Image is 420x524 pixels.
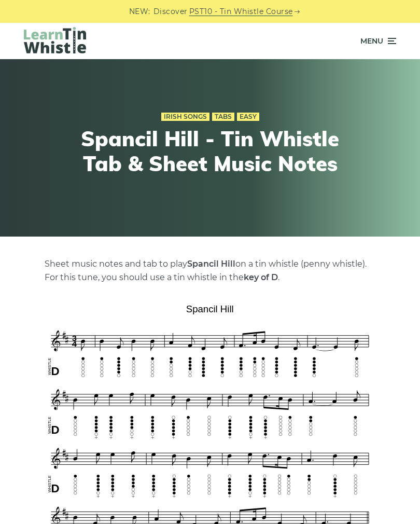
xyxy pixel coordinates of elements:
[237,113,259,121] a: Easy
[161,113,209,121] a: Irish Songs
[24,27,86,53] img: LearnTinWhistle.com
[244,272,278,282] strong: key of D
[212,113,234,121] a: Tabs
[360,28,383,54] span: Menu
[70,126,350,176] h1: Spancil Hill - Tin Whistle Tab & Sheet Music Notes
[187,259,235,269] strong: Spancil Hill
[45,257,375,284] p: Sheet music notes and tab to play on a tin whistle (penny whistle). For this tune, you should use...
